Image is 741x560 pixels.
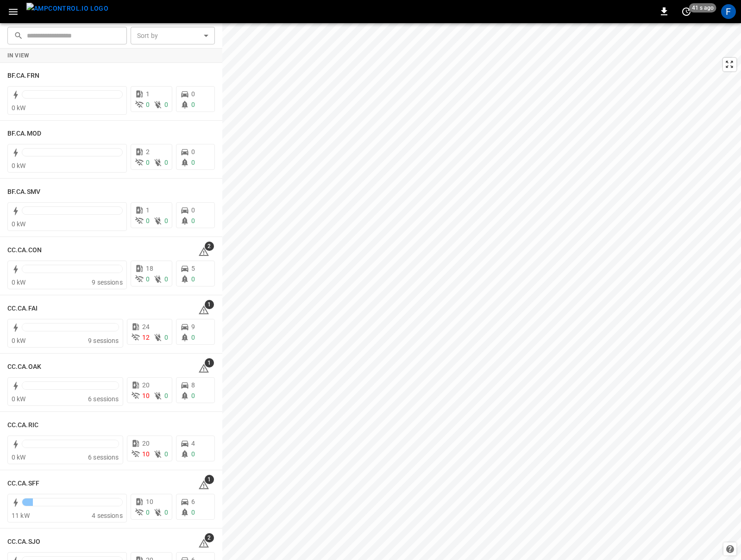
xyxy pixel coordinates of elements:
span: 20 [142,440,150,447]
span: 0 [146,217,150,224]
span: 0 kW [12,279,26,286]
h6: BF.CA.MOD [7,129,41,139]
span: 0 [146,275,150,283]
span: 20 [142,381,150,389]
strong: In View [7,52,30,59]
h6: BF.CA.SMV [7,187,40,197]
span: 0 kW [12,337,26,344]
span: 0 kW [12,395,26,403]
span: 1 [205,475,214,484]
span: 2 [205,533,214,542]
span: 1 [205,300,214,309]
span: 0 [191,450,195,458]
span: 0 [164,275,168,283]
span: 2 [146,148,150,156]
span: 10 [142,450,150,458]
span: 0 [191,159,195,166]
span: 6 sessions [88,395,119,403]
h6: CC.CA.CON [7,245,42,255]
span: 41 s ago [689,3,716,12]
span: 0 [191,392,195,399]
span: 0 [191,334,195,341]
h6: CC.CA.SFF [7,479,39,489]
span: 0 [164,101,168,108]
h6: CC.CA.FAI [7,304,38,314]
span: 2 [205,242,214,251]
span: 0 kW [12,104,26,112]
canvas: Map [222,23,741,560]
span: 0 [191,206,195,214]
div: profile-icon [721,4,736,19]
span: 9 [191,323,195,330]
h6: CC.CA.SJO [7,537,40,547]
span: 0 [191,275,195,283]
h6: BF.CA.FRN [7,71,39,81]
span: 0 kW [12,220,26,228]
span: 0 [164,509,168,516]
span: 0 [191,101,195,108]
span: 0 [164,392,168,399]
span: 12 [142,334,150,341]
span: 0 [191,217,195,224]
span: 6 sessions [88,454,119,461]
span: 0 [164,159,168,166]
span: 5 [191,265,195,272]
span: 0 [164,217,168,224]
span: 0 [191,90,195,98]
span: 4 sessions [92,512,123,519]
span: 0 [146,159,150,166]
span: 1 [146,206,150,214]
span: 0 kW [12,162,26,169]
span: 0 [146,509,150,516]
span: 0 [164,334,168,341]
span: 4 [191,440,195,447]
span: 10 [146,498,153,505]
img: ampcontrol.io logo [26,3,108,14]
span: 6 [191,498,195,505]
span: 1 [205,358,214,367]
span: 11 kW [12,512,30,519]
span: 8 [191,381,195,389]
h6: CC.CA.OAK [7,362,41,372]
span: 0 [164,450,168,458]
span: 9 sessions [88,337,119,344]
span: 18 [146,265,153,272]
span: 1 [146,90,150,98]
span: 24 [142,323,150,330]
span: 9 sessions [92,279,123,286]
span: 0 [191,148,195,156]
span: 0 [191,509,195,516]
span: 0 kW [12,454,26,461]
h6: CC.CA.RIC [7,420,38,430]
span: 0 [146,101,150,108]
button: set refresh interval [679,4,694,19]
span: 10 [142,392,150,399]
